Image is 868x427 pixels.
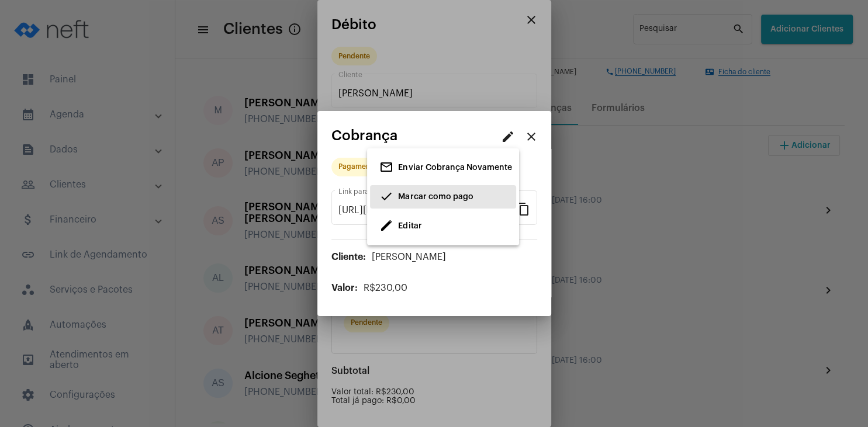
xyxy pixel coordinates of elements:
span: edit [379,218,393,232]
mat-icon: done [379,189,393,203]
span: Enviar Cobrança Novamente [398,164,511,172]
span: Marcar como pago [398,193,473,201]
span: Editar [398,222,421,230]
mat-icon: mail_outlined [379,160,393,174]
button: Enviar Cobrança Novamente [370,156,516,179]
button: editEditar [370,214,516,238]
button: Marcar como pago [370,185,516,209]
